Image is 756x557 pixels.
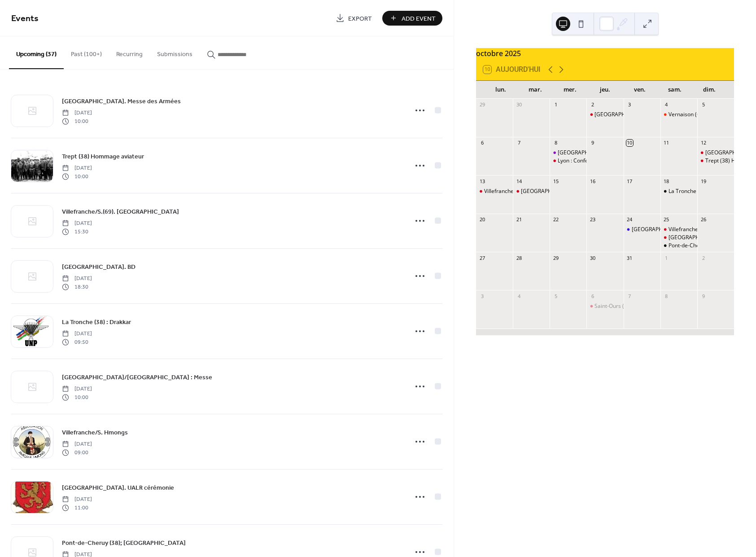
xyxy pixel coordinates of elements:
[62,482,174,493] a: [GEOGRAPHIC_DATA]. UALR cérémonie
[586,111,623,118] div: Lyon. Dédicace
[62,440,92,448] span: [DATE]
[479,254,485,261] div: 27
[588,81,623,99] div: jeu.
[626,216,633,223] div: 24
[11,10,39,27] span: Events
[62,372,212,382] a: [GEOGRAPHIC_DATA]/[GEOGRAPHIC_DATA] : Messe
[516,254,522,261] div: 28
[479,293,485,299] div: 3
[483,81,518,99] div: lun.
[663,101,670,108] div: 4
[479,101,485,108] div: 29
[700,216,707,223] div: 26
[402,14,436,23] span: Add Event
[700,178,707,184] div: 19
[62,504,92,512] span: 11:00
[62,117,92,125] span: 10:00
[9,36,64,69] button: Upcoming (37)
[62,97,181,106] span: [GEOGRAPHIC_DATA]. Messe des Armées
[586,303,623,310] div: Saint-Ours (63) : forum régional
[513,188,550,195] div: Lyon. BD
[552,140,559,146] div: 8
[660,111,697,118] div: Vernaison (69) Saint-Michel
[62,393,92,401] span: 10:00
[518,81,553,99] div: mar.
[660,188,697,195] div: La Tronche (38) : Drakkar
[150,36,200,68] button: Submissions
[516,216,522,223] div: 21
[521,188,586,195] div: [GEOGRAPHIC_DATA]. BD
[700,140,707,146] div: 12
[62,228,92,236] span: 15:30
[663,178,670,184] div: 18
[589,178,596,184] div: 16
[558,157,642,165] div: Lyon : Conférence désinformation
[62,318,131,327] span: La Tronche (38) : Drakkar
[62,448,92,456] span: 09:00
[62,496,92,504] span: [DATE]
[624,226,660,233] div: Villefranche/Saône : Messe
[552,293,559,299] div: 5
[62,283,92,291] span: 18:30
[64,36,109,68] button: Past (100+)
[594,303,673,310] div: Saint-Ours (63) : forum régional
[62,96,181,106] a: [GEOGRAPHIC_DATA]. Messe des Armées
[62,152,144,162] span: Trept (38) Hommage aviateur
[626,178,633,184] div: 17
[552,101,559,108] div: 1
[589,101,596,108] div: 2
[516,101,522,108] div: 30
[622,81,657,99] div: ven.
[382,11,442,26] button: Add Event
[62,427,128,438] a: Villefranche/S. Hmongs
[348,14,372,23] span: Export
[62,338,92,346] span: 09:50
[660,234,697,241] div: Lyon. UALR cérémonie
[700,101,707,108] div: 5
[552,178,559,184] div: 15
[626,140,633,146] div: 10
[484,188,587,195] div: Villefranche/S.(69). [GEOGRAPHIC_DATA]
[552,254,559,261] div: 29
[660,226,697,233] div: Villefranche/S. Hmongs
[663,293,670,299] div: 8
[62,206,179,217] a: Villefranche/S.(69). [GEOGRAPHIC_DATA]
[479,178,485,184] div: 13
[700,254,707,261] div: 2
[62,109,92,117] span: [DATE]
[589,254,596,261] div: 30
[594,111,675,118] div: [GEOGRAPHIC_DATA]. Dédicace
[329,11,379,26] a: Export
[669,188,732,195] div: La Tronche (38) : Drakkar
[550,157,586,165] div: Lyon : Conférence désinformation
[62,483,174,493] span: [GEOGRAPHIC_DATA]. UALR cérémonie
[700,293,707,299] div: 9
[479,216,485,223] div: 20
[109,36,150,68] button: Recurring
[589,216,596,223] div: 23
[589,293,596,299] div: 6
[657,81,692,99] div: sam.
[550,149,586,157] div: Lyon. Obsèques
[516,140,522,146] div: 7
[476,48,734,59] div: octobre 2025
[558,149,640,157] div: [GEOGRAPHIC_DATA]. Obsèques
[476,188,513,195] div: Villefranche/S.(69). Parrainage
[62,538,186,548] a: Pont-de-Cheruy (38); [GEOGRAPHIC_DATA]
[660,242,697,250] div: Pont-de-Cheruy (38); Drakkar
[516,293,522,299] div: 4
[663,216,670,223] div: 25
[62,164,92,172] span: [DATE]
[697,149,734,157] div: Lyon. Messe des Armées
[62,317,131,327] a: La Tronche (38) : Drakkar
[692,81,727,99] div: dim.
[626,101,633,108] div: 3
[697,157,734,165] div: Trept (38) Hommage aviateur
[479,140,485,146] div: 6
[589,140,596,146] div: 9
[626,293,633,299] div: 7
[62,263,135,272] span: [GEOGRAPHIC_DATA]. BD
[62,275,92,283] span: [DATE]
[62,539,186,548] span: Pont-de-Cheruy (38); [GEOGRAPHIC_DATA]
